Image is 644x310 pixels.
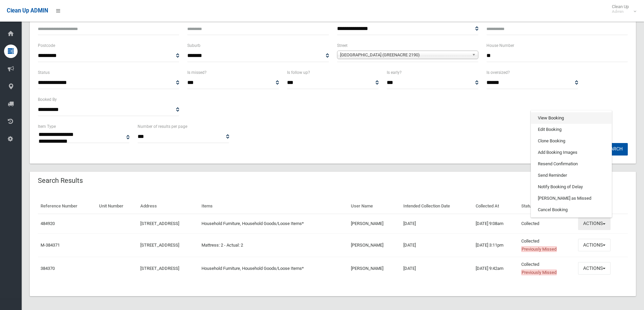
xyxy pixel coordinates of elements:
[140,243,179,248] a: [STREET_ADDRESS]
[531,135,612,147] a: Clone Booking
[138,123,187,130] label: Number of results per page
[578,239,611,251] button: Actions
[612,9,629,14] small: Admin
[30,174,91,187] header: Search Results
[531,124,612,135] a: Edit Booking
[38,42,55,49] label: Postcode
[348,233,401,257] td: [PERSON_NAME]
[531,158,612,170] a: Resend Confirmation
[287,69,310,76] label: Is follow up?
[401,233,473,257] td: [DATE]
[521,270,557,275] span: Previously Missed
[531,181,612,193] a: Notify Booking of Delay
[401,214,473,233] td: [DATE]
[578,218,611,230] button: Actions
[401,199,473,214] th: Intended Collection Date
[473,257,519,280] td: [DATE] 9:42am
[473,233,519,257] td: [DATE] 3:11pm
[609,4,636,14] span: Clean Up
[140,221,179,226] a: [STREET_ADDRESS]
[401,257,473,280] td: [DATE]
[531,193,612,204] a: [PERSON_NAME] as Missed
[531,204,612,216] a: Cancel Booking
[199,257,348,280] td: Household Furniture, Household Goods/Loose Items*
[531,170,612,181] a: Send Reminder
[486,42,514,49] label: House Number
[7,7,48,14] span: Clean Up ADMIN
[96,199,138,214] th: Unit Number
[38,199,96,214] th: Reference Number
[41,243,60,248] a: M-384371
[337,42,348,49] label: Street
[521,246,557,252] span: Previously Missed
[600,143,628,156] button: Search
[38,123,56,130] label: Item Type
[486,69,510,76] label: Is oversized?
[519,214,575,233] td: Collected
[348,257,401,280] td: [PERSON_NAME]
[138,199,199,214] th: Address
[38,69,50,76] label: Status
[519,199,575,214] th: Status
[41,266,55,271] a: 384370
[187,69,207,76] label: Is missed?
[38,96,57,103] label: Booked By
[199,233,348,257] td: Mattress: 2 - Actual: 2
[140,266,179,271] a: [STREET_ADDRESS]
[519,257,575,280] td: Collected
[41,221,55,226] a: 484920
[187,42,200,49] label: Suburb
[473,214,519,233] td: [DATE] 9:08am
[387,69,402,76] label: Is early?
[473,199,519,214] th: Collected At
[348,214,401,233] td: [PERSON_NAME]
[199,214,348,233] td: Household Furniture, Household Goods/Loose Items*
[531,147,612,158] a: Add Booking Images
[519,233,575,257] td: Collected
[531,112,612,124] a: View Booking
[348,199,401,214] th: User Name
[578,262,611,275] button: Actions
[340,51,469,59] span: [GEOGRAPHIC_DATA] (GREENACRE 2190)
[199,199,348,214] th: Items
